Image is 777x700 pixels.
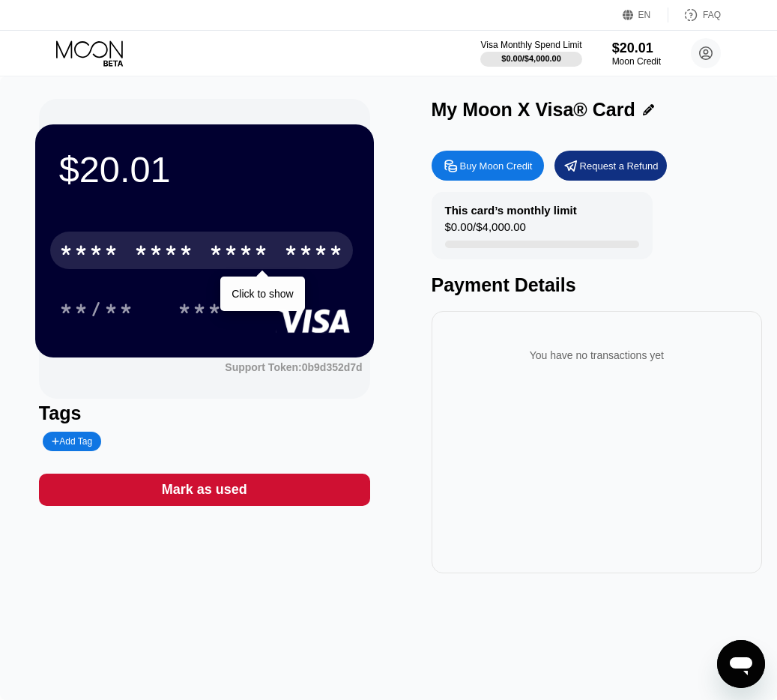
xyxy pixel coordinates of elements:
[623,7,668,22] div: EN
[39,474,370,506] div: Mark as used
[432,274,763,296] div: Payment Details
[554,151,667,181] div: Request a Refund
[668,7,721,22] div: FAQ
[445,220,526,241] div: $0.00 / $4,000.00
[612,40,661,67] div: $20.01Moon Credit
[612,56,661,67] div: Moon Credit
[717,640,765,688] iframe: Button to launch messaging window
[638,10,651,20] div: EN
[225,361,362,373] div: Support Token: 0b9d352d7d
[480,40,581,50] div: Visa Monthly Spend Limit
[612,40,661,56] div: $20.01
[580,160,659,172] div: Request a Refund
[432,99,635,121] div: My Moon X Visa® Card
[59,148,350,190] div: $20.01
[480,40,581,67] div: Visa Monthly Spend Limit$0.00/$4,000.00
[39,402,370,424] div: Tags
[703,10,721,20] div: FAQ
[445,204,577,217] div: This card’s monthly limit
[162,481,247,498] div: Mark as used
[501,54,561,63] div: $0.00 / $4,000.00
[52,436,92,447] div: Add Tag
[43,432,101,451] div: Add Tag
[232,288,293,300] div: Click to show
[460,160,533,172] div: Buy Moon Credit
[444,334,751,376] div: You have no transactions yet
[225,361,362,373] div: Support Token:0b9d352d7d
[432,151,544,181] div: Buy Moon Credit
